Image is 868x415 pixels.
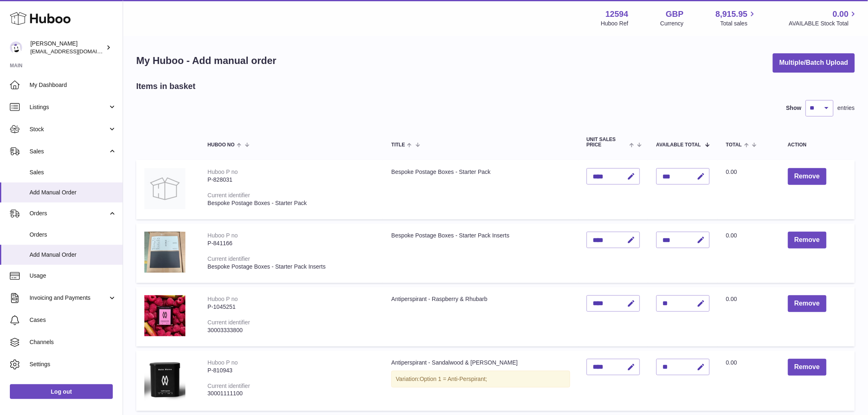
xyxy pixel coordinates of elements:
[30,294,108,302] span: Invoicing and Payments
[30,360,116,368] span: Settings
[726,359,737,366] span: 0.00
[208,326,375,334] div: 30003333800
[30,338,116,346] span: Channels
[144,168,185,209] img: Bespoke Postage Boxes - Starter Pack
[208,390,375,397] div: 30001111100
[789,20,858,27] span: AVAILABLE Stock Total
[720,20,757,27] span: Total sales
[788,359,827,376] button: Remove
[788,142,847,148] div: Action
[208,263,375,271] div: Bespoke Postage Boxes - Starter Pack Inserts
[656,142,701,148] span: AVAILABLE Total
[30,210,108,217] span: Orders
[144,232,185,273] img: Bespoke Postage Boxes - Starter Pack Inserts
[208,359,238,366] div: Huboo P no
[383,160,578,219] td: Bespoke Postage Boxes - Starter Pack
[208,169,238,175] div: Huboo P no
[10,384,113,399] a: Log out
[30,81,116,89] span: My Dashboard
[391,142,405,148] span: Title
[601,20,628,27] div: Huboo Ref
[383,351,578,411] td: Antiperspirant - Sandalwood & [PERSON_NAME]
[30,272,116,280] span: Usage
[208,239,375,247] div: P-841166
[136,54,276,67] h1: My Huboo - Add manual order
[30,231,116,239] span: Orders
[726,169,737,175] span: 0.00
[30,148,108,155] span: Sales
[208,319,250,326] div: Current identifier
[789,9,858,27] a: 0.00 AVAILABLE Stock Total
[144,295,185,336] img: Antiperspirant - Raspberry & Rhubarb
[208,142,235,148] span: Huboo no
[838,104,855,112] span: entries
[208,232,238,239] div: Huboo P no
[391,371,570,388] div: Variation:
[30,251,116,259] span: Add Manual Order
[208,192,250,198] div: Current identifier
[208,303,375,311] div: P-1045251
[726,296,737,302] span: 0.00
[726,232,737,239] span: 0.00
[716,9,757,27] a: 8,915.95 Total sales
[10,41,22,54] img: internalAdmin-12594@internal.huboo.com
[136,81,196,92] h2: Items in basket
[833,9,849,20] span: 0.00
[666,9,683,20] strong: GBP
[30,169,116,176] span: Sales
[726,142,742,148] span: Total
[420,376,487,382] span: Option 1 = Anti-Perspirant;
[30,48,121,55] span: [EMAIL_ADDRESS][DOMAIN_NAME]
[786,104,802,112] label: Show
[30,316,116,324] span: Cases
[788,232,827,249] button: Remove
[144,359,185,401] img: Antiperspirant - Sandalwood & Patchouli
[605,9,628,20] strong: 12594
[30,189,116,196] span: Add Manual Order
[383,223,578,283] td: Bespoke Postage Boxes - Starter Pack Inserts
[208,176,375,184] div: P-828031
[208,296,238,302] div: Huboo P no
[788,168,827,185] button: Remove
[660,20,684,27] div: Currency
[208,255,250,262] div: Current identifier
[208,199,375,207] div: Bespoke Postage Boxes - Starter Pack
[30,103,108,111] span: Listings
[208,383,250,389] div: Current identifier
[773,53,855,73] button: Multiple/Batch Upload
[716,9,748,20] span: 8,915.95
[30,125,108,133] span: Stock
[587,137,627,148] span: Unit Sales Price
[208,367,375,374] div: P-810943
[788,295,827,312] button: Remove
[30,40,104,55] div: [PERSON_NAME]
[383,287,578,347] td: Antiperspirant - Raspberry & Rhubarb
